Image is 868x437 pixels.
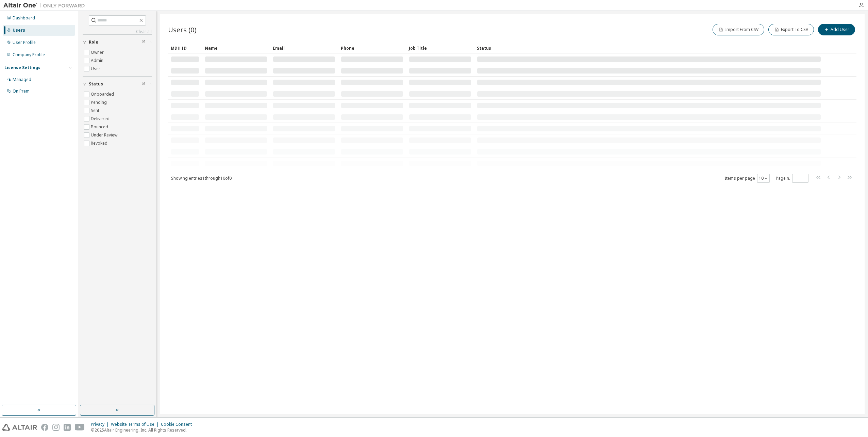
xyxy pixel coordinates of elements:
[91,65,102,73] label: User
[168,25,197,34] span: Users (0)
[91,107,101,115] label: Sent
[13,88,30,94] div: On Prem
[725,174,770,183] span: Items per page
[13,77,31,82] div: Managed
[171,175,232,181] span: Showing entries 1 through 10 of 0
[41,424,48,431] img: facebook.svg
[91,90,115,98] label: Onboarded
[13,40,36,45] div: User Profile
[89,81,103,87] span: Status
[171,43,199,53] div: MDH ID
[205,43,267,53] div: Name
[341,43,403,53] div: Phone
[4,65,40,70] div: License Settings
[759,176,768,181] button: 10
[91,131,119,139] label: Under Review
[13,28,25,33] div: Users
[768,24,814,35] button: Export To CSV
[91,422,111,427] div: Privacy
[91,98,108,107] label: Pending
[89,39,98,45] span: Role
[64,424,71,431] img: linkedin.svg
[818,24,855,35] button: Add User
[161,422,196,427] div: Cookie Consent
[776,174,808,183] span: Page n.
[273,43,335,53] div: Email
[141,39,146,45] span: Clear filter
[713,24,764,35] button: Import From CSV
[111,422,161,427] div: Website Terms of Use
[141,81,146,87] span: Clear filter
[13,52,45,58] div: Company Profile
[91,139,109,147] label: Revoked
[75,424,85,431] img: youtube.svg
[83,77,152,92] button: Status
[91,427,196,433] p: © 2025 Altair Engineering, Inc. All Rights Reserved.
[83,35,152,50] button: Role
[3,2,88,9] img: Altair One
[13,15,35,21] div: Dashboard
[477,43,821,53] div: Status
[409,43,471,53] div: Job Title
[91,115,111,123] label: Delivered
[2,424,37,431] img: altair_logo.svg
[52,424,60,431] img: instagram.svg
[83,29,152,34] a: Clear all
[91,48,105,56] label: Owner
[91,123,110,131] label: Bounced
[91,56,105,65] label: Admin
